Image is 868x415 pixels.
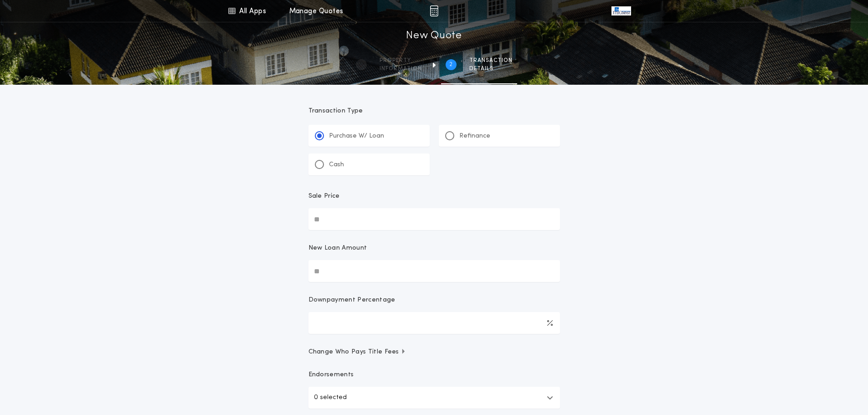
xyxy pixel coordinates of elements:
[308,348,560,357] button: Change Who Pays Title Fees
[314,392,347,403] p: 0 selected
[380,57,422,64] span: Property
[308,370,560,379] p: Endorsements
[308,107,560,116] p: Transaction Type
[329,132,384,141] p: Purchase W/ Loan
[611,6,631,15] img: vs-icon
[430,5,438,16] img: img
[308,244,367,253] p: New Loan Amount
[308,312,560,334] input: Downpayment Percentage
[406,29,462,43] h1: New Quote
[308,387,560,409] button: 0 selected
[380,65,422,72] span: information
[459,132,490,141] p: Refinance
[308,192,340,201] p: Sale Price
[308,348,406,357] span: Change Who Pays Title Fees
[469,65,513,72] span: details
[308,296,395,305] p: Downpayment Percentage
[308,260,560,282] input: New Loan Amount
[469,57,513,64] span: Transaction
[308,208,560,230] input: Sale Price
[329,160,344,169] p: Cash
[449,61,452,68] h2: 2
